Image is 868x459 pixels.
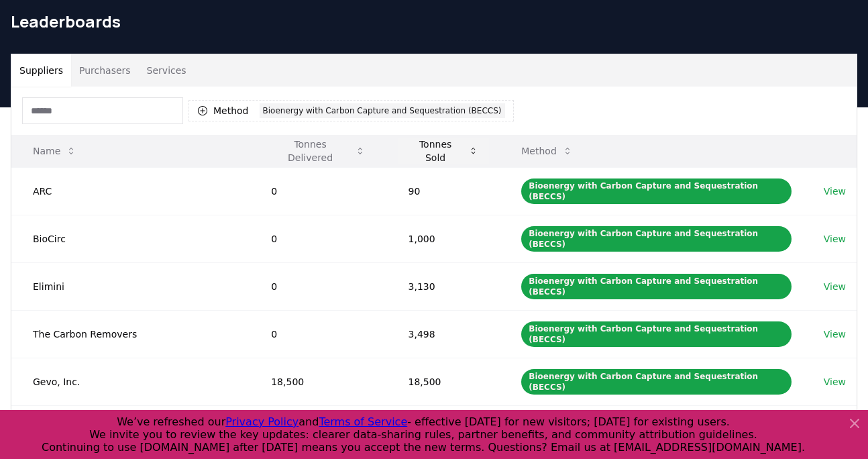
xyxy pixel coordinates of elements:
[824,327,846,341] a: View
[824,280,846,293] a: View
[11,11,857,32] h1: Leaderboards
[250,215,386,262] td: 0
[11,358,250,405] td: Gevo, Inc.
[824,375,846,389] a: View
[387,167,500,215] td: 90
[250,310,386,358] td: 0
[387,310,500,358] td: 3,498
[250,358,386,405] td: 18,500
[521,274,791,299] div: Bioenergy with Carbon Capture and Sequestration (BECCS)
[250,405,386,454] td: 0
[510,138,584,164] button: Method
[11,310,250,358] td: The Carbon Removers
[387,358,500,405] td: 18,500
[521,226,791,252] div: Bioenergy with Carbon Capture and Sequestration (BECCS)
[11,215,250,262] td: BioCirc
[387,262,500,310] td: 3,130
[260,103,505,118] div: Bioenergy with Carbon Capture and Sequestration (BECCS)
[71,54,139,87] button: Purchasers
[521,369,791,395] div: Bioenergy with Carbon Capture and Sequestration (BECCS)
[11,405,250,454] td: CO₂ Energie | Regionalwerke [PERSON_NAME]
[11,262,250,310] td: Elimini
[11,167,250,215] td: ARC
[387,405,500,454] td: 21,800
[521,178,791,204] div: Bioenergy with Carbon Capture and Sequestration (BECCS)
[250,262,386,310] td: 0
[22,138,87,164] button: Name
[824,185,846,198] a: View
[398,138,490,164] button: Tonnes Sold
[824,232,846,246] a: View
[521,321,791,347] div: Bioenergy with Carbon Capture and Sequestration (BECCS)
[260,138,376,164] button: Tonnes Delivered
[11,54,71,87] button: Suppliers
[188,100,514,121] button: MethodBioenergy with Carbon Capture and Sequestration (BECCS)
[250,167,386,215] td: 0
[139,54,195,87] button: Services
[387,215,500,262] td: 1,000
